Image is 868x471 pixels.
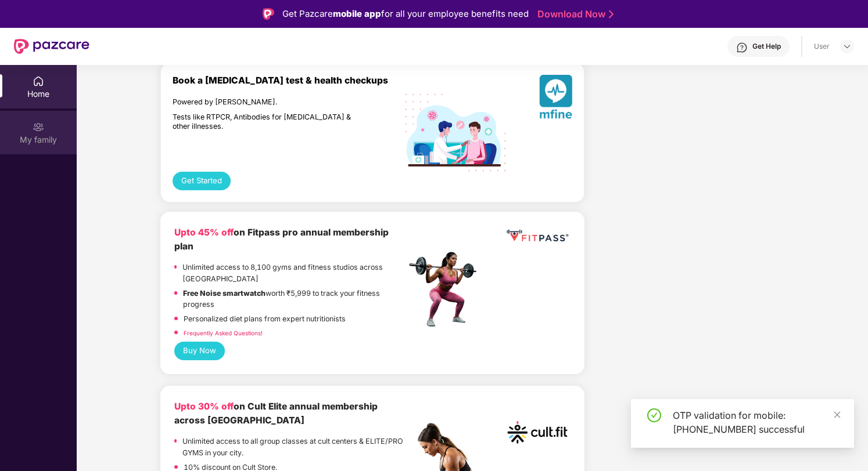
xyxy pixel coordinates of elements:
p: Personalized diet plans from expert nutritionists [184,313,346,325]
img: cult.png [504,400,571,466]
button: Get Started [173,172,231,190]
a: Frequently Asked Questions! [184,329,263,336]
strong: mobile app [333,8,381,19]
div: Get Pazcare for all your employee benefits need [282,7,529,21]
div: User [814,42,830,51]
img: fppp.png [504,226,571,247]
b: on Cult Elite annual membership across [GEOGRAPHIC_DATA] [174,401,378,426]
span: check-circle [647,408,661,422]
img: svg+xml;base64,PHN2ZyB3aWR0aD0iMjAiIGhlaWdodD0iMjAiIHZpZXdCb3g9IjAgMCAyMCAyMCIgZmlsbD0ibm9uZSIgeG... [33,121,44,133]
img: svg+xml;base64,PHN2ZyBpZD0iSG9tZSIgeG1sbnM9Imh0dHA6Ly93d3cudzMub3JnLzIwMDAvc3ZnIiB3aWR0aD0iMjAiIG... [33,75,44,87]
img: svg+xml;base64,PHN2ZyBpZD0iSGVscC0zMngzMiIgeG1sbnM9Imh0dHA6Ly93d3cudzMub3JnLzIwMDAvc3ZnIiB3aWR0aD... [736,42,748,53]
div: Get Help [752,42,781,51]
button: Buy Now [174,342,225,360]
a: Download Now [537,8,610,20]
img: svg+xml;base64,PHN2ZyBpZD0iRHJvcGRvd24tMzJ4MzIiIHhtbG5zPSJodHRwOi8vd3d3LnczLm9yZy8yMDAwL3N2ZyIgd2... [842,42,852,51]
div: OTP validation for mobile: [PHONE_NUMBER] successful [673,408,840,436]
div: Tests like RTPCR, Antibodies for [MEDICAL_DATA] & other illnesses. [173,113,356,132]
img: fpp.png [406,249,487,330]
strong: Free Noise smartwatch [183,289,266,298]
div: Book a [MEDICAL_DATA] test & health checkups [173,75,406,86]
img: Stroke [609,8,614,20]
img: svg+xml;base64,PHN2ZyB4bWxucz0iaHR0cDovL3d3dy53My5vcmcvMjAwMC9zdmciIHhtbG5zOnhsaW5rPSJodHRwOi8vd3... [539,75,572,123]
div: Powered by [PERSON_NAME]. [173,97,356,107]
b: Upto 45% off [174,227,234,238]
b: Upto 30% off [174,401,234,412]
img: svg+xml;base64,PHN2ZyB4bWxucz0iaHR0cDovL3d3dy53My5vcmcvMjAwMC9zdmciIHdpZHRoPSIxOTIiIGhlaWdodD0iMT... [406,94,505,171]
p: Unlimited access to all group classes at cult centers & ELITE/PRO GYMS in your city. [182,436,405,458]
b: on Fitpass pro annual membership plan [174,227,389,252]
span: close [833,411,841,419]
img: New Pazcare Logo [14,39,89,54]
img: Logo [263,8,274,20]
p: Unlimited access to 8,100 gyms and fitness studios across [GEOGRAPHIC_DATA] [182,262,405,284]
p: worth ₹5,999 to track your fitness progress [183,288,405,310]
